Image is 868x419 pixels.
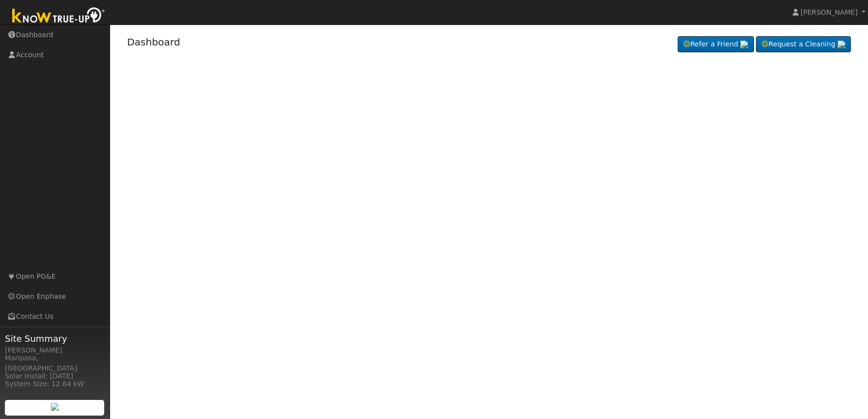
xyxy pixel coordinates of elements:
[5,345,105,355] div: [PERSON_NAME]
[5,353,105,374] div: Mariposa, [GEOGRAPHIC_DATA]
[838,41,845,48] img: retrieve
[5,371,105,381] div: Solar Install: [DATE]
[678,36,754,53] a: Refer a Friend
[740,41,748,48] img: retrieve
[51,403,59,411] img: retrieve
[7,5,110,27] img: Know True-Up
[756,36,851,53] a: Request a Cleaning
[127,36,181,48] a: Dashboard
[5,379,105,389] div: System Size: 12.64 kW
[800,8,858,16] span: [PERSON_NAME]
[5,332,105,345] span: Site Summary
